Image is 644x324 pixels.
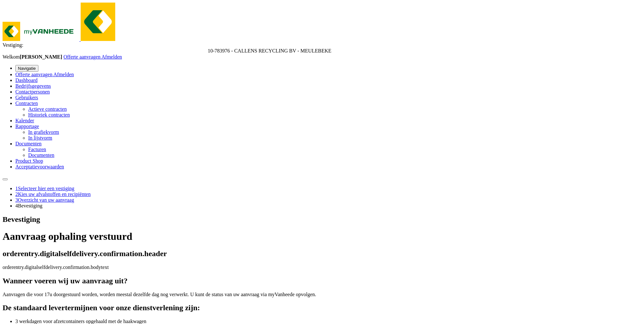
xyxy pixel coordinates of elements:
[15,124,39,129] a: Rapportage
[15,118,34,123] a: Kalender
[28,147,46,152] a: Facturen
[18,66,36,71] span: Navigatie
[208,48,331,53] span: 10-783976 - CALLENS RECYCLING BV - MEULEBEKE
[18,186,74,191] span: Selecteer hier een vestiging
[20,54,62,60] strong: [PERSON_NAME]
[63,54,101,60] span: Offerte aanvragen
[15,95,38,100] a: Gebruikers
[18,203,42,208] span: Bevestiging
[15,164,64,169] a: Acceptatievoorwaarden
[15,83,51,89] a: Bedrijfsgegevens
[3,264,641,270] p: orderentry.digitalselfdelivery.confirmation.bodytext
[18,197,74,203] span: Overzicht van uw aanvraag
[15,101,38,106] a: Contracten
[53,72,74,77] a: Afmelden
[28,129,59,135] a: In grafiekvorm
[15,197,74,203] a: 3Overzicht van uw aanvraag
[28,112,70,117] a: Historiek contracten
[15,203,18,208] span: 4
[3,42,23,48] span: Vestiging:
[15,72,52,77] span: Offerte aanvragen
[3,292,641,297] p: Aanvragen die voor 17u doorgestuurd worden, worden meestal dezelfde dag nog verwerkt. U kunt de s...
[15,191,91,197] a: 2Kies uw afvalstoffen en recipiënten
[3,215,641,224] h2: Bevestiging
[28,152,54,158] a: Documenten
[15,191,18,197] span: 2
[15,77,37,83] a: Dashboard
[28,135,52,141] a: In lijstvorm
[3,277,641,285] h2: Wanneer voeren wij uw aanvraag uit?
[15,72,53,77] a: Offerte aanvragen
[15,65,38,72] button: Navigatie
[3,22,79,41] img: myVanheede
[18,191,91,197] span: Kies uw afvalstoffen en recipiënten
[3,304,641,312] h2: De standaard levertermijnen voor onze dienstverlening zijn:
[3,54,63,60] span: Welkom
[15,89,50,94] a: Contactpersonen
[15,186,18,191] span: 1
[3,231,641,242] h1: Aanvraag ophaling verstuurd
[15,141,42,146] a: Documenten
[3,249,641,258] h2: orderentry.digitalselfdelivery.confirmation.header
[101,54,122,60] a: Afmelden
[28,106,67,112] a: Actieve contracten
[15,186,74,191] a: 1Selecteer hier een vestiging
[63,54,101,60] a: Offerte aanvragen
[15,158,43,164] a: Product Shop
[81,3,115,41] img: myVanheede
[15,197,18,203] span: 3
